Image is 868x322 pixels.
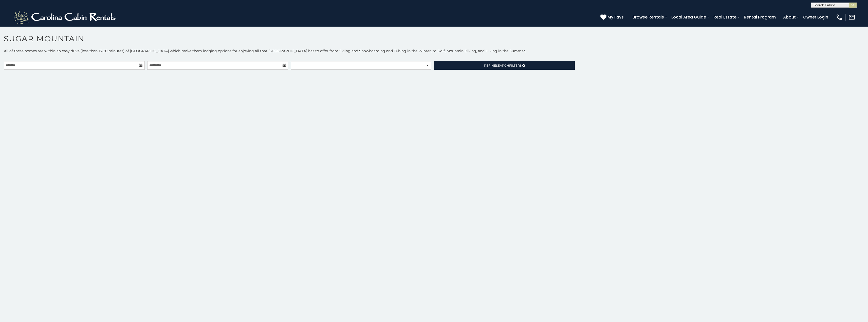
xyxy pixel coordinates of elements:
[484,64,522,67] span: Refine Filters
[496,64,509,67] span: Search
[836,14,843,21] img: phone-regular-white.png
[741,13,778,22] a: Rental Program
[801,13,831,22] a: Owner Login
[630,13,667,22] a: Browse Rentals
[711,13,739,22] a: Real Estate
[669,13,709,22] a: Local Area Guide
[434,61,575,70] a: RefineSearchFilters
[848,14,855,21] img: mail-regular-white.png
[607,14,624,20] span: My Favs
[781,13,798,22] a: About
[13,10,118,25] img: White-1-2.png
[600,14,625,21] a: My Favs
